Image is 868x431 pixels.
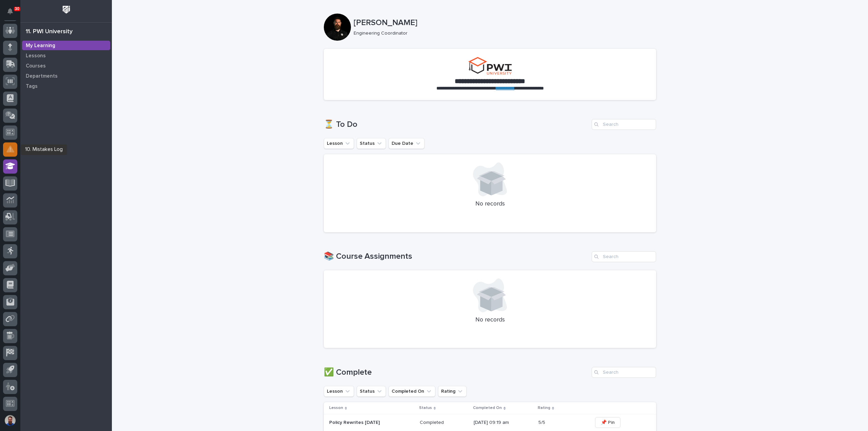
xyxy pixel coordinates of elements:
[15,6,19,11] p: 30
[26,63,46,69] p: Courses
[354,31,651,36] p: Engineering Coordinator
[20,51,112,61] a: Lessons
[329,404,343,412] p: Lesson
[324,414,656,431] tr: Policy Rewrites [DATE]CompletedCompleted [DATE] 09:19 am5/55/5 📌 Pin
[26,28,73,36] div: 11. PWI University
[332,200,648,208] p: No records
[538,404,550,412] p: Rating
[20,71,112,81] a: Departments
[26,43,55,49] p: My Learning
[324,138,354,149] button: Lesson
[26,53,46,59] p: Lessons
[8,8,17,19] div: Notifications30
[601,419,615,426] span: 📌 Pin
[474,420,533,426] p: [DATE] 09:19 am
[3,413,17,428] button: users-avatar
[329,420,414,426] p: Policy Rewrites [DATE]
[438,386,467,397] button: Rating
[3,4,17,18] button: Notifications
[60,3,73,16] img: Workspace Logo
[420,418,445,426] p: Completed
[538,418,547,426] p: 5/5
[20,81,112,91] a: Tags
[595,417,620,428] button: 📌 Pin
[354,18,653,28] p: [PERSON_NAME]
[20,61,112,71] a: Courses
[473,404,502,412] p: Completed On
[468,57,512,75] img: pwi-university-small.png
[389,386,435,397] button: Completed On
[324,368,589,377] h1: ✅ Complete
[592,367,656,378] input: Search
[332,316,648,324] p: No records
[357,386,386,397] button: Status
[419,404,432,412] p: Status
[592,119,656,130] input: Search
[26,73,58,79] p: Departments
[324,386,354,397] button: Lesson
[592,251,656,262] input: Search
[20,40,112,51] a: My Learning
[324,252,589,261] h1: 📚 Course Assignments
[389,138,425,149] button: Due Date
[324,120,589,130] h1: ⏳ To Do
[26,83,38,90] p: Tags
[357,138,386,149] button: Status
